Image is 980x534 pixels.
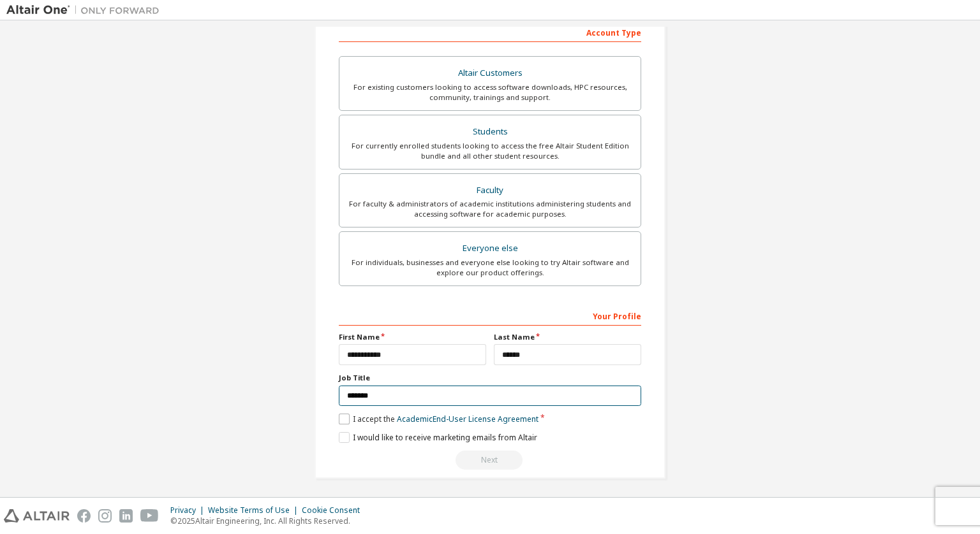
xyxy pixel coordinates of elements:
[494,332,641,342] label: Last Name
[119,509,133,523] img: linkedin.svg
[4,509,70,523] img: altair_logo.svg
[140,509,159,523] img: youtube.svg
[347,240,633,257] div: Everyone else
[397,414,538,424] a: Academic End-User License Agreement
[339,414,538,424] label: I accept the
[170,505,208,516] div: Privacy
[339,22,641,42] div: Account Type
[302,505,367,516] div: Cookie Consent
[347,64,633,82] div: Altair Customers
[339,451,641,470] div: Read and acccept EULA to continue
[347,199,633,219] div: For faculty & administrators of academic institutions administering students and accessing softwa...
[77,509,91,523] img: facebook.svg
[339,373,641,383] label: Job Title
[98,509,112,523] img: instagram.svg
[347,123,633,141] div: Students
[208,505,302,516] div: Website Terms of Use
[339,305,641,326] div: Your Profile
[347,182,633,199] div: Faculty
[347,141,633,161] div: For currently enrolled students looking to access the free Altair Student Edition bundle and all ...
[347,82,633,103] div: For existing customers looking to access software downloads, HPC resources, community, trainings ...
[347,257,633,278] div: For individuals, businesses and everyone else looking to try Altair software and explore our prod...
[339,332,486,342] label: First Name
[6,4,166,17] img: Altair One
[170,516,367,526] p: © 2025 Altair Engineering, Inc. All Rights Reserved.
[339,432,537,443] label: I would like to receive marketing emails from Altair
